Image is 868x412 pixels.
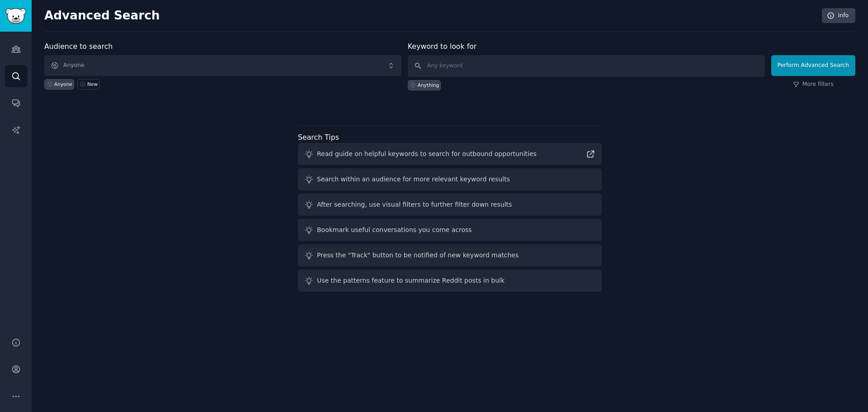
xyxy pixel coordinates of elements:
div: Read guide on helpful keywords to search for outbound opportunities [317,149,537,159]
div: Press the "Track" button to be notified of new keyword matches [317,251,519,260]
a: Info [822,8,855,24]
label: Search Tips [298,133,339,142]
button: Perform Advanced Search [771,55,855,76]
h2: Advanced Search [44,9,817,23]
img: GummySearch logo [5,8,26,24]
label: Keyword to look for [408,42,477,51]
div: New [87,81,98,87]
div: Use the patterns feature to summarize Reddit posts in bulk [317,276,505,285]
a: New [77,79,99,90]
div: Anything [418,82,439,88]
button: Anyone [44,55,401,76]
div: Anyone [54,81,72,87]
div: After searching, use visual filters to further filter down results [317,200,512,209]
div: Bookmark useful conversations you come across [317,225,472,235]
a: More filters [793,81,834,89]
label: Audience to search [44,42,113,51]
div: Search within an audience for more relevant keyword results [317,175,510,184]
input: Any keyword [408,55,765,77]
